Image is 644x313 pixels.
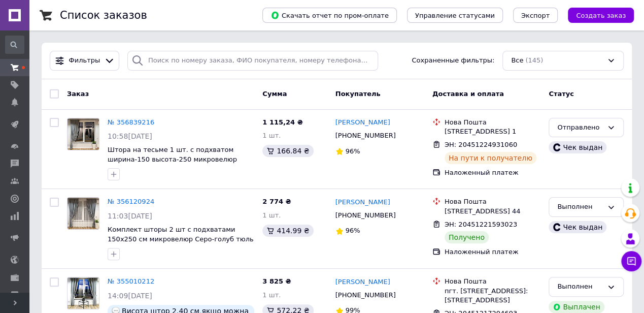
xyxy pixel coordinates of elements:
[67,198,99,229] img: Фото товару
[67,277,99,309] a: Фото товару
[108,226,254,252] a: Комплект шторы 2 шт с подхватами 150х250 см микровелюр Серо-голуб тюль бамбук 300 см Тепло-белый
[557,202,603,212] div: Выполнен
[262,277,291,285] span: 3 825 ₴
[557,122,603,133] div: Отправлено
[262,211,281,219] span: 1 шт.
[568,8,634,23] button: Создать заказ
[262,145,313,157] div: 166.84 ₴
[127,51,378,71] input: Поиск по номеру заказа, ФИО покупателя, номеру телефона, Email, номеру накладной
[262,90,287,98] span: Сумма
[108,277,154,285] a: № 355010212
[445,168,540,177] div: Наложенный платеж
[445,207,540,216] div: [STREET_ADDRESS] 44
[445,127,540,136] div: [STREET_ADDRESS] 1
[557,281,603,292] div: Выполнен
[262,198,291,205] span: 2 774 ₴
[415,12,495,19] span: Управление статусами
[445,118,540,127] div: Нова Пошта
[576,12,626,19] span: Создать заказ
[262,291,281,299] span: 1 шт.
[108,118,154,126] a: № 356839216
[445,247,540,257] div: Наложенный платеж
[445,287,540,305] div: пгт. [STREET_ADDRESS]: [STREET_ADDRESS]
[262,8,397,23] button: Скачать отчет по пром-оплате
[67,118,99,150] a: Фото товару
[335,90,381,98] span: Покупатель
[445,221,517,228] span: ЭН: 20451221593023
[69,56,100,66] span: Фильтры
[525,56,543,64] span: (145)
[549,141,606,153] div: Чек выдан
[346,227,360,234] span: 96%
[67,90,89,98] span: Заказ
[60,9,147,21] h1: Список заказов
[335,118,390,128] a: [PERSON_NAME]
[333,209,398,222] div: [PHONE_NUMBER]
[521,12,550,19] span: Экспорт
[67,197,99,230] a: Фото товару
[445,277,540,286] div: Нова Пошта
[558,11,634,19] a: Создать заказ
[445,141,517,148] span: ЭН: 20451224931060
[333,289,398,302] div: [PHONE_NUMBER]
[335,277,390,287] a: [PERSON_NAME]
[262,132,281,139] span: 1 шт.
[412,56,494,66] span: Сохраненные фильтры:
[445,231,489,243] div: Получено
[511,56,523,66] span: Все
[513,8,558,23] button: Экспорт
[262,225,313,237] div: 414.99 ₴
[108,146,237,172] a: Штора на тесьме 1 шт. с подхватом ширина-150 высота-250 микровелюр Серо-голубой
[108,132,152,140] span: 10:58[DATE]
[346,147,360,155] span: 96%
[333,129,398,142] div: [PHONE_NUMBER]
[335,198,390,207] a: [PERSON_NAME]
[108,198,154,205] a: № 356120924
[270,11,389,20] span: Скачать отчет по пром-оплате
[549,221,606,233] div: Чек выдан
[549,301,604,313] div: Выплачен
[108,292,152,300] span: 14:09[DATE]
[549,90,574,98] span: Статус
[432,90,504,98] span: Доставка и оплата
[621,251,641,271] button: Чат с покупателем
[407,8,503,23] button: Управление статусами
[67,118,99,150] img: Фото товару
[67,277,99,309] img: Фото товару
[262,118,302,126] span: 1 115,24 ₴
[445,152,536,164] div: На пути к получателю
[108,212,152,220] span: 11:03[DATE]
[445,197,540,206] div: Нова Пошта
